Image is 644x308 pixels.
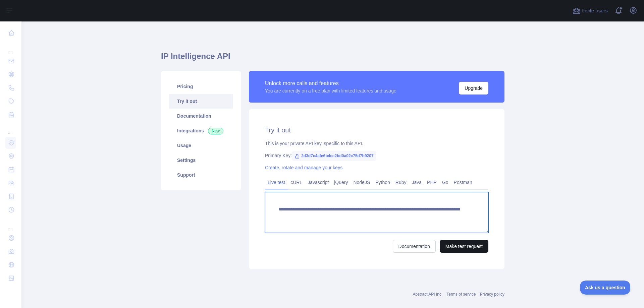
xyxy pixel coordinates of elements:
[440,240,488,253] button: Make test request
[582,7,608,15] span: Invite users
[446,292,476,297] a: Terms of service
[580,281,631,295] iframe: Toggle Customer Support
[409,177,425,188] a: Java
[373,177,393,188] a: Python
[439,177,451,188] a: Go
[305,177,331,188] a: Javascript
[169,168,233,182] a: Support
[292,151,376,161] span: 2d3d7c4afe6b4cc2bd0a02c75d7b9207
[169,138,233,153] a: Usage
[169,94,233,109] a: Try it out
[413,292,443,297] a: Abstract API Inc.
[169,123,233,138] a: Integrations New
[288,177,305,188] a: cURL
[169,79,233,94] a: Pricing
[480,292,504,297] a: Privacy policy
[393,177,409,188] a: Ruby
[265,87,396,94] div: You are currently on a free plan with limited features and usage
[265,79,396,87] div: Unlock more calls and features
[265,177,288,188] a: Live test
[208,128,223,134] span: New
[169,153,233,168] a: Settings
[5,122,16,135] div: ...
[265,152,488,159] div: Primary Key:
[5,40,16,54] div: ...
[351,177,373,188] a: NodeJS
[424,177,439,188] a: PHP
[161,51,504,67] h1: IP Intelligence API
[451,177,475,188] a: Postman
[393,240,436,253] a: Documentation
[459,82,488,95] button: Upgrade
[571,5,609,16] button: Invite users
[5,217,16,231] div: ...
[265,140,488,147] div: This is your private API key, specific to this API.
[331,177,351,188] a: jQuery
[265,165,342,170] a: Create, rotate and manage your keys
[265,125,488,135] h2: Try it out
[169,109,233,123] a: Documentation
